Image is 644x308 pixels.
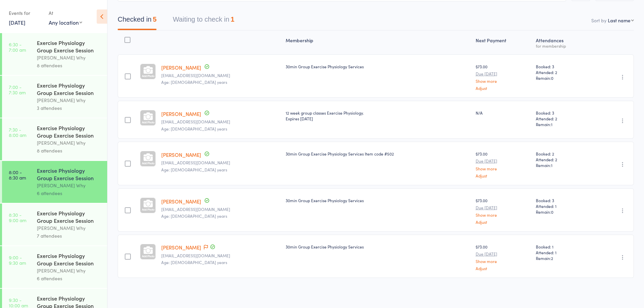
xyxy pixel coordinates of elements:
div: 7 attendees [37,232,101,240]
div: Events for [9,7,42,19]
time: 6:30 - 7:00 am [9,42,26,52]
small: mikecooke.kentwell@gmail.com [161,73,280,78]
div: $73.00 [476,64,531,90]
div: [PERSON_NAME] Why [37,139,101,147]
div: [PERSON_NAME] Why [37,182,101,189]
div: 30min Group Exercise Physiology Services [286,64,470,69]
small: joanmccomb@iinet.net.au [161,160,280,165]
div: Atten­dances [533,33,592,51]
div: $73.00 [476,151,531,177]
button: Checked in5 [118,12,157,30]
div: Membership [283,33,473,51]
span: 2 [551,255,553,261]
a: [DATE] [9,19,25,26]
span: 1 [551,162,552,168]
span: Booked: 3 [536,64,590,69]
span: Attended: 2 [536,69,590,75]
span: Remain: [536,121,590,127]
div: Last name [608,17,630,24]
a: Show more [476,79,531,83]
a: Adjust [476,220,531,224]
small: Due [DATE] [476,252,531,256]
span: Attended: 2 [536,157,590,162]
time: 7:30 - 8:00 am [9,127,26,138]
a: Show more [476,166,531,171]
time: 9:30 - 10:00 am [9,297,28,308]
div: 5 [153,16,157,23]
span: Remain: [536,75,590,81]
div: 8 attendees [37,147,101,155]
div: [PERSON_NAME] Why [37,267,101,275]
span: Age: [DEMOGRAPHIC_DATA] years [161,79,227,85]
small: Due [DATE] [476,159,531,163]
a: 6:30 -7:00 amExercise Physiology Group Exercise Session[PERSON_NAME] Why8 attendees [2,33,107,75]
div: Exercise Physiology Group Exercise Session [37,252,101,267]
div: 8 attendees [37,62,101,69]
div: Exercise Physiology Group Exercise Session [37,124,101,139]
div: Exercise Physiology Group Exercise Session [37,81,101,96]
div: 30min Group Exercise Physiology Services [286,197,470,203]
div: Next Payment [473,33,533,51]
small: Due [DATE] [476,71,531,76]
a: 7:00 -7:30 amExercise Physiology Group Exercise Session[PERSON_NAME] Why3 attendees [2,76,107,118]
div: 1 [231,16,234,23]
span: Booked: 3 [536,110,590,116]
span: 1 [551,121,552,127]
span: Remain: [536,255,590,261]
div: for membership [536,44,590,48]
a: Show more [476,259,531,263]
a: [PERSON_NAME] [161,151,201,158]
div: 30min Group Exercise Physiology Services [286,244,470,250]
time: 9:00 - 9:30 am [9,255,26,265]
span: Age: [DEMOGRAPHIC_DATA] years [161,213,227,219]
a: [PERSON_NAME] [161,64,201,71]
div: N/A [476,110,531,116]
div: Exercise Physiology Group Exercise Session [37,39,101,54]
div: Exercise Physiology Group Exercise Session [37,167,101,182]
span: Attended: 1 [536,203,590,209]
small: mareesprod@hotmail.com [161,207,280,212]
div: Exercise Physiology Group Exercise Session [37,209,101,224]
small: jozohrab@gmail.com [161,253,280,258]
a: Adjust [476,86,531,90]
span: Booked: 3 [536,197,590,203]
a: [PERSON_NAME] [161,198,201,205]
a: [PERSON_NAME] [161,244,201,251]
a: Show more [476,213,531,217]
div: 6 attendees [37,189,101,197]
a: Adjust [476,173,531,178]
div: 3 attendees [37,104,101,112]
span: Age: [DEMOGRAPHIC_DATA] years [161,126,227,132]
small: Robston51@outlook.com [161,119,280,124]
div: [PERSON_NAME] Why [37,224,101,232]
label: Sort by [591,17,606,24]
div: [PERSON_NAME] Why [37,96,101,104]
span: Age: [DEMOGRAPHIC_DATA] years [161,167,227,172]
span: Remain: [536,162,590,168]
a: [PERSON_NAME] [161,110,201,117]
div: At [49,7,82,19]
a: 8:00 -8:30 amExercise Physiology Group Exercise Session[PERSON_NAME] Why6 attendees [2,161,107,203]
small: Due [DATE] [476,205,531,210]
a: Adjust [476,266,531,270]
time: 7:00 - 7:30 am [9,84,26,95]
div: $73.00 [476,197,531,224]
span: Attended: 2 [536,116,590,121]
div: Any location [49,19,82,26]
div: Expires [DATE] [286,116,470,121]
time: 8:00 - 8:30 am [9,169,26,180]
a: 9:00 -9:30 amExercise Physiology Group Exercise Session[PERSON_NAME] Why6 attendees [2,246,107,288]
time: 8:30 - 9:00 am [9,212,26,223]
div: 30min Group Exercise Physiology Services Item code #502 [286,151,470,157]
span: Booked: 1 [536,244,590,250]
span: Booked: 2 [536,151,590,157]
div: $73.00 [476,244,531,270]
span: 0 [551,209,553,215]
span: Age: [DEMOGRAPHIC_DATA] years [161,259,227,265]
button: Waiting to check in1 [173,12,234,30]
span: 0 [551,75,553,81]
span: Attended: 1 [536,250,590,255]
span: Remain: [536,209,590,215]
a: 8:30 -9:00 amExercise Physiology Group Exercise Session[PERSON_NAME] Why7 attendees [2,204,107,245]
div: 12 week group classes Exercise Physiology. [286,110,470,121]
